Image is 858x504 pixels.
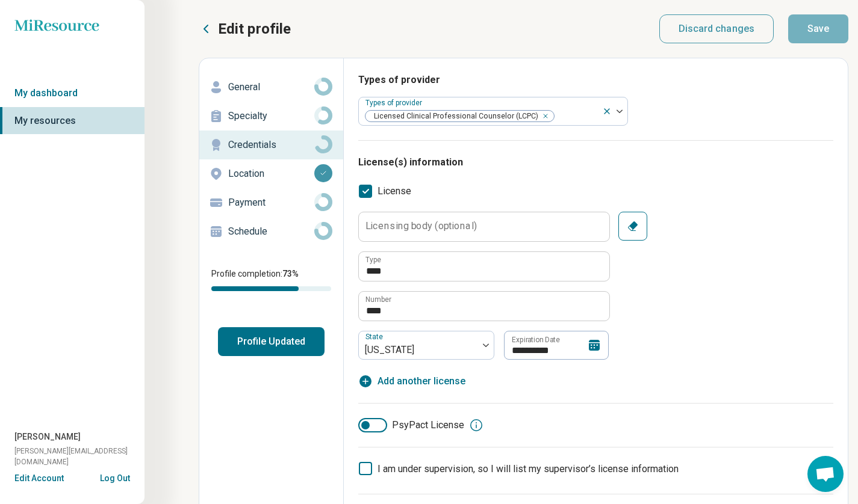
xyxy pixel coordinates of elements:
p: Credentials [228,138,314,152]
button: Profile Updated [218,327,325,356]
label: Types of provider [365,99,424,107]
a: General [199,73,343,102]
span: I am under supervision, so I will list my supervisor’s license information [378,463,679,475]
h3: Types of provider [358,73,833,87]
div: Profile completion [211,286,331,291]
h3: License(s) information [358,155,833,170]
button: Save [788,14,848,43]
button: Add another license [358,374,465,389]
label: Type [365,256,381,263]
a: Location [199,159,343,188]
input: credential.licenses.0.name [359,252,609,281]
span: Add another license [378,374,465,389]
label: State [365,333,385,341]
button: Edit profile [199,19,291,38]
p: Edit profile [218,19,291,38]
p: Payment [228,195,314,210]
a: Payment [199,188,343,217]
label: PsyPact License [358,418,464,432]
button: Discard changes [659,14,774,43]
p: Location [228,167,314,181]
a: Schedule [199,217,343,246]
span: License [378,184,411,198]
p: General [228,80,314,94]
div: Profile completion: [199,260,343,298]
span: 73 % [282,269,299,278]
a: Specialty [199,102,343,131]
p: Specialty [228,109,314,123]
span: [PERSON_NAME][EMAIL_ADDRESS][DOMAIN_NAME] [14,446,145,467]
label: Number [365,296,391,303]
span: Licensed Clinical Professional Counselor (LCPC) [365,111,542,122]
label: Licensing body (optional) [365,221,477,231]
button: Log Out [100,472,130,482]
button: Edit Account [14,472,64,485]
div: Open chat [807,456,844,492]
span: [PERSON_NAME] [14,431,81,443]
a: Credentials [199,131,343,159]
p: Schedule [228,224,314,239]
